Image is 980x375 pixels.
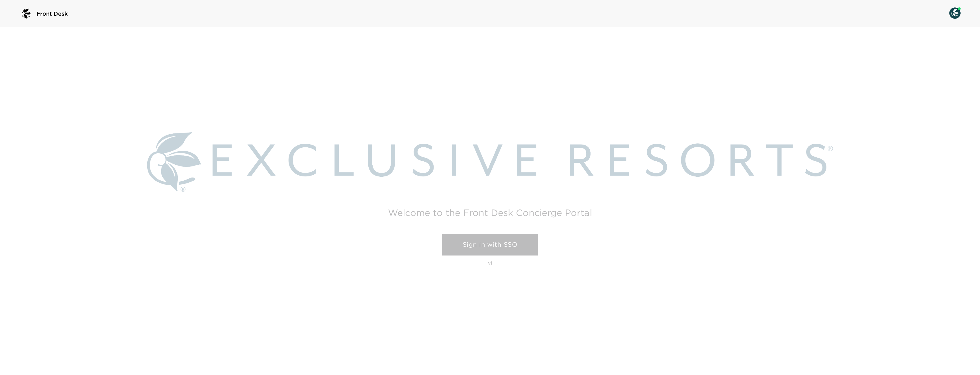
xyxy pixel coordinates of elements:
h2: Welcome to the Front Desk Concierge Portal [388,208,592,217]
img: User [949,7,961,19]
a: Sign in with SSO [442,234,538,256]
img: Exclusive Resorts logo [147,132,833,192]
p: v1 [488,260,492,266]
img: logo [19,7,33,20]
span: Front Desk [36,10,68,18]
